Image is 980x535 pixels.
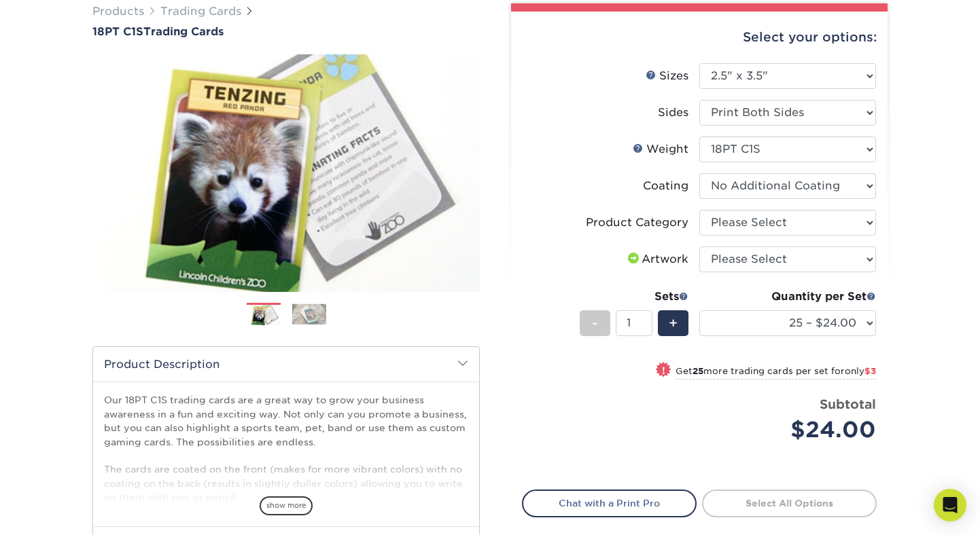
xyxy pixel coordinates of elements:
div: Sizes [646,68,688,84]
strong: Subtotal [820,396,876,411]
span: $3 [864,366,876,376]
img: Trading Cards 01 [247,303,281,327]
small: Get more trading cards per set for [676,366,876,380]
div: Quantity per Set [699,289,876,305]
a: 18PT C1STrading Cards [92,25,480,38]
div: Artwork [625,251,688,267]
span: 18PT C1S [92,25,143,38]
div: Open Intercom Messenger [934,489,966,521]
img: Trading Cards 02 [292,303,326,325]
a: Select All Options [702,490,877,517]
a: Products [92,5,144,18]
span: + [669,313,678,333]
div: Weight [633,141,688,158]
span: ! [662,363,665,377]
div: $24.00 [710,413,876,446]
a: Trading Cards [160,5,241,18]
div: Sides [658,105,688,121]
strong: 25 [693,366,703,376]
span: - [592,313,598,333]
a: Chat with a Print Pro [522,490,697,517]
p: Our 18PT C1S trading cards are a great way to grow your business awareness in a fun and exciting ... [104,393,468,504]
h2: Product Description [93,347,479,382]
span: show more [260,496,313,515]
span: only [845,366,876,376]
div: Coating [643,178,688,194]
img: 18PT C1S 01 [92,39,480,307]
div: Sets [580,289,688,305]
div: Product Category [586,215,688,231]
h1: Trading Cards [92,25,480,38]
div: Select your options: [522,12,877,63]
